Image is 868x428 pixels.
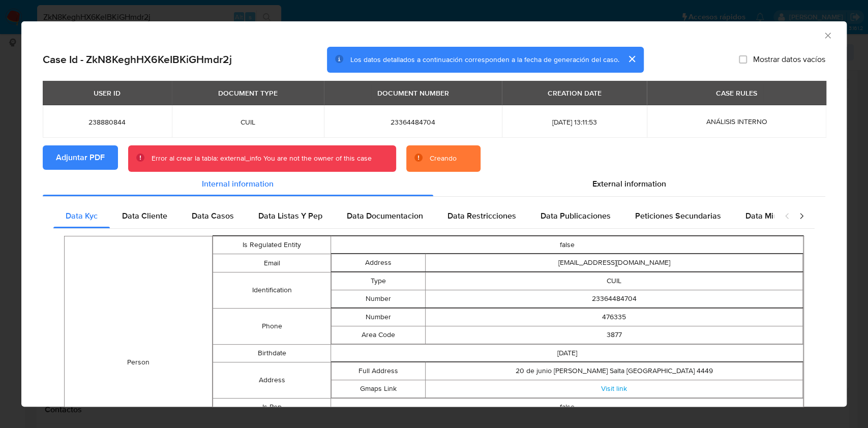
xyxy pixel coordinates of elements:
span: 238880844 [55,117,160,127]
td: Birthdate [213,345,331,362]
td: 476335 [426,309,803,326]
td: Is Pep [213,399,331,416]
td: false [331,399,803,416]
span: CUIL [184,117,312,127]
span: 23364484704 [336,117,490,127]
td: Phone [213,309,331,345]
input: Mostrar datos vacíos [739,55,747,64]
td: [DATE] [331,345,803,362]
td: Address [213,362,331,399]
span: Los datos detallados a continuación corresponden a la fecha de generación del caso. [350,54,619,65]
span: Data Publicaciones [541,210,611,222]
span: Data Restricciones [447,210,516,222]
a: Visit link [601,383,627,393]
span: Data Cliente [122,210,167,222]
td: Area Code [332,326,426,344]
td: [EMAIL_ADDRESS][DOMAIN_NAME] [426,254,803,272]
span: ANÁLISIS INTERNO [706,116,767,127]
button: cerrar [619,47,644,71]
span: External information [592,178,666,190]
span: Mostrar datos vacíos [753,54,825,65]
td: false [331,236,803,254]
td: Is Regulated Entity [213,236,331,254]
span: Adjuntar PDF [56,146,105,169]
span: [DATE] 13:11:53 [514,117,635,127]
td: Full Address [332,362,426,380]
td: Email [213,254,331,272]
div: Error al crear la tabla: external_info You are not the owner of this case [152,154,372,164]
span: Peticiones Secundarias [635,210,721,222]
div: DOCUMENT TYPE [212,84,284,102]
div: Detailed info [43,172,825,196]
div: Detailed internal info [53,204,774,228]
button: Cerrar ventana [823,30,832,40]
div: closure-recommendation-modal [21,21,847,407]
button: Adjuntar PDF [43,145,118,170]
span: Data Kyc [66,210,98,222]
td: Type [332,272,426,290]
div: CASE RULES [710,84,763,102]
td: Gmaps Link [332,380,426,398]
h2: Case Id - ZkN8KeghHX6KeIBKiGHmdr2j [43,53,232,66]
span: Data Minoridad [745,210,801,222]
td: 20 de junio [PERSON_NAME] Salta [GEOGRAPHIC_DATA] 4449 [426,362,803,380]
span: Data Documentacion [347,210,423,222]
span: Data Listas Y Pep [258,210,322,222]
td: Number [332,309,426,326]
td: Identification [213,272,331,309]
div: DOCUMENT NUMBER [371,84,455,102]
td: 3877 [426,326,803,344]
td: 23364484704 [426,290,803,308]
div: Creando [429,154,456,164]
div: CREATION DATE [542,84,608,102]
td: CUIL [426,272,803,290]
span: Internal information [202,178,274,190]
td: Address [332,254,426,272]
div: USER ID [87,84,127,102]
td: Number [332,290,426,308]
span: Data Casos [192,210,234,222]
